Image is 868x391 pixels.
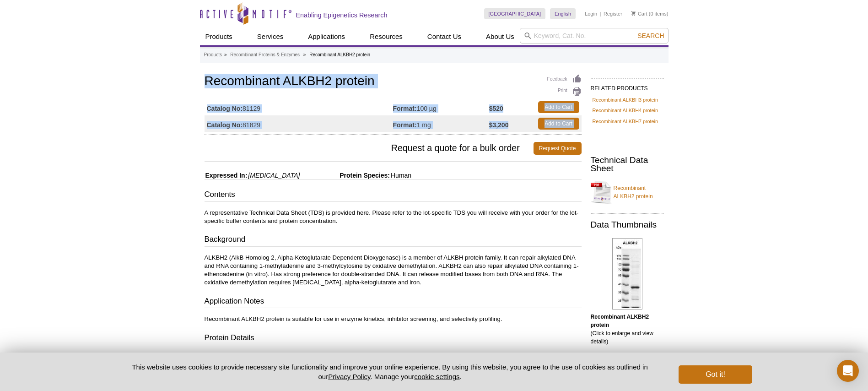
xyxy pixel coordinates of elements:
[328,373,370,380] a: Privacy Policy
[230,51,300,59] a: Recombinant Proteins & Enzymes
[393,121,417,129] strong: Format:
[480,28,520,45] a: About Us
[205,209,582,225] p: A representative Technical Data Sheet (TDS) is provided here. Please refer to the lot-specific TD...
[612,238,642,310] img: Recombinant ALKBH2 protein
[547,74,582,84] a: Feedback
[593,117,658,125] a: Recombinant ALKBH7 protein
[205,172,248,179] span: Expressed In:
[631,8,669,19] li: (0 items)
[296,11,388,19] h2: Enabling Epigenetics Research
[205,115,393,132] td: 81829
[591,314,649,328] b: Recombinant ALKBH2 protein
[422,28,467,45] a: Contact Us
[200,28,238,45] a: Products
[591,313,664,346] p: (Click to enlarge and view details)
[414,373,459,380] button: cookie settings
[585,11,597,17] a: Login
[591,221,664,229] h2: Data Thumbnails
[224,52,227,57] li: »
[679,365,752,384] button: Got it!
[302,172,390,179] span: Protein Species:
[547,87,582,97] a: Print
[550,8,576,19] a: English
[309,52,370,57] li: Recombinant ALKBH2 protein
[538,118,579,130] a: Add to Cart
[591,156,664,173] h2: Technical Data Sheet
[207,104,243,113] strong: Catalog No:
[631,11,636,16] img: Your Cart
[489,104,503,113] strong: $520
[593,106,658,114] a: Recombinant ALKBH4 protein
[207,121,243,129] strong: Catalog No:
[204,51,222,59] a: Products
[205,315,582,323] p: Recombinant ALKBH2 protein is suitable for use in enzyme kinetics, inhibitor screening, and selec...
[205,254,582,287] p: ALKBH2 (AlkB Homolog 2, Alpha-Ketoglutarate Dependent Dioxygenase) is a member of ALKBH protein f...
[205,142,534,155] span: Request a quote for a bulk order
[534,142,582,155] a: Request Quote
[393,99,489,115] td: 100 µg
[116,362,664,381] p: This website uses cookies to provide necessary site functionality and improve your online experie...
[837,360,859,382] div: Open Intercom Messenger
[364,28,408,45] a: Resources
[393,104,417,113] strong: Format:
[489,121,509,129] strong: $3,200
[205,296,582,309] h3: Application Notes
[205,234,582,247] h3: Background
[302,28,350,45] a: Applications
[248,172,300,179] i: [MEDICAL_DATA]
[303,52,306,57] li: »
[205,332,582,345] h3: Protein Details
[635,32,667,40] button: Search
[252,28,289,45] a: Services
[591,179,664,206] a: Recombinant ALKBH2 protein
[205,99,393,115] td: 81129
[538,101,579,113] a: Add to Cart
[205,352,582,369] p: Full length ALKBH2 protein (accession number NP_001001655.1) was expressed in cells with an N-ter...
[604,11,622,17] a: Register
[600,8,601,19] li: |
[593,96,658,104] a: Recombinant ALKBH3 protein
[637,32,664,39] span: Search
[205,74,582,90] h1: Recombinant ALKBH2 protein
[484,8,546,19] a: [GEOGRAPHIC_DATA]
[591,78,664,94] h2: RELATED PRODUCTS
[393,115,489,132] td: 1 mg
[205,189,582,202] h3: Contents
[390,172,411,179] span: Human
[520,28,669,43] input: Keyword, Cat. No.
[631,11,647,17] a: Cart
